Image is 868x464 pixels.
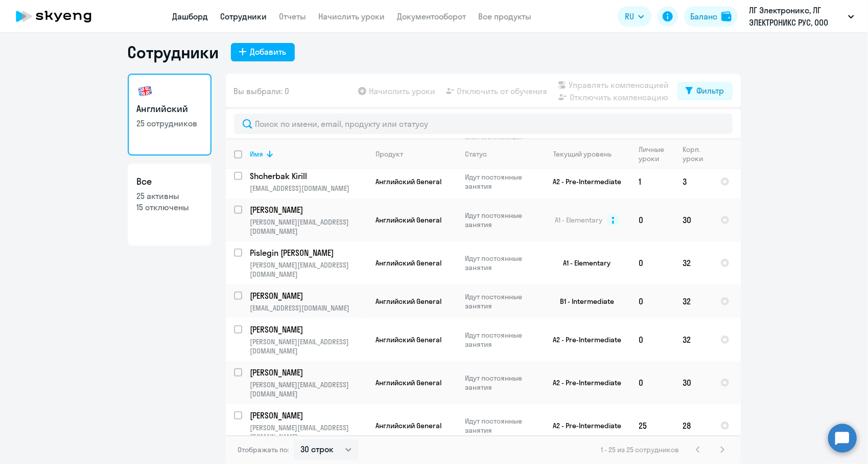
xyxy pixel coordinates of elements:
[128,164,212,246] a: Все25 активны15 отключены
[250,170,366,182] p: Shcherbak Kirill
[721,11,732,21] img: balance
[465,416,535,435] p: Идут постоянные занятия
[544,149,630,159] div: Текущий уровень
[250,324,366,335] p: [PERSON_NAME]
[631,361,675,404] td: 0
[639,145,674,163] div: Личные уроки
[639,145,668,163] div: Личные уроки
[250,410,367,421] a: [PERSON_NAME]
[279,11,307,21] a: Отчеты
[376,297,442,306] span: Английский General
[376,335,442,344] span: Английский General
[376,421,442,430] span: Английский General
[250,204,367,215] a: [PERSON_NAME]
[631,198,675,241] td: 0
[683,145,712,163] div: Корп. уроки
[683,145,705,163] div: Корп. уроки
[250,217,367,236] p: [PERSON_NAME][EMAIL_ADDRESS][DOMAIN_NAME]
[631,284,675,318] td: 0
[675,361,712,404] td: 30
[601,445,679,454] span: 1 - 25 из 25 сотрудников
[250,247,366,258] p: Pislegin [PERSON_NAME]
[697,84,724,97] div: Фильтр
[137,202,202,213] p: 15 отключены
[234,85,290,97] span: Вы выбрали: 0
[250,367,366,378] p: [PERSON_NAME]
[397,11,466,21] a: Документооборот
[376,149,404,159] div: Продукт
[536,165,631,198] td: A2 - Pre-Intermediate
[173,11,208,21] a: Дашборд
[675,241,712,284] td: 32
[479,11,532,21] a: Все продукты
[376,177,442,186] span: Английский General
[250,303,367,313] p: [EMAIL_ADDRESS][DOMAIN_NAME]
[319,11,385,21] a: Начислить уроки
[376,378,442,387] span: Английский General
[250,260,367,279] p: [PERSON_NAME][EMAIL_ADDRESS][DOMAIN_NAME]
[250,247,367,258] a: Pislegin [PERSON_NAME]
[553,149,612,159] div: Текущий уровень
[231,43,295,61] button: Добавить
[684,6,738,27] button: Балансbalance
[234,114,733,134] input: Поиск по имени, email, продукту или статусу
[376,215,442,225] span: Английский General
[631,165,675,198] td: 1
[250,367,367,378] a: [PERSON_NAME]
[631,241,675,284] td: 0
[631,318,675,361] td: 0
[250,184,367,193] p: [EMAIL_ADDRESS][DOMAIN_NAME]
[250,290,366,301] p: [PERSON_NAME]
[250,380,367,399] p: [PERSON_NAME][EMAIL_ADDRESS][DOMAIN_NAME]
[376,258,442,268] span: Английский General
[465,330,535,349] p: Идут постоянные занятия
[250,423,367,441] p: [PERSON_NAME][EMAIL_ADDRESS][DOMAIN_NAME]
[749,4,844,29] p: ЛГ Электроникс, ЛГ ЭЛЕКТРОНИКС РУС, ООО
[744,4,859,29] button: ЛГ Электроникс, ЛГ ЭЛЕКТРОНИКС РУС, ООО
[677,82,733,100] button: Фильтр
[465,292,535,311] p: Идут постоянные занятия
[250,290,367,301] a: [PERSON_NAME]
[250,324,367,335] a: [PERSON_NAME]
[465,211,535,229] p: Идут постоянные занятия
[536,404,631,447] td: A2 - Pre-Intermediate
[128,42,219,62] h1: Сотрудники
[137,83,153,99] img: english
[250,149,367,159] div: Имя
[465,149,535,159] div: Статус
[536,361,631,404] td: A2 - Pre-Intermediate
[536,318,631,361] td: A2 - Pre-Intermediate
[250,204,366,215] p: [PERSON_NAME]
[137,175,202,188] h3: Все
[465,254,535,272] p: Идут постоянные занятия
[536,284,631,318] td: B1 - Intermediate
[675,404,712,447] td: 28
[250,410,366,421] p: [PERSON_NAME]
[625,10,634,23] span: RU
[137,118,202,129] p: 25 сотрудников
[465,149,487,159] div: Статус
[555,215,603,225] span: A1 - Elementary
[618,6,651,27] button: RU
[250,337,367,356] p: [PERSON_NAME][EMAIL_ADDRESS][DOMAIN_NAME]
[536,241,631,284] td: A1 - Elementary
[690,10,717,23] div: Баланс
[675,198,712,241] td: 30
[675,165,712,198] td: 3
[376,149,457,159] div: Продукт
[250,46,287,58] div: Добавить
[221,11,267,21] a: Сотрудники
[250,149,264,159] div: Имя
[137,190,202,202] p: 25 активны
[675,318,712,361] td: 32
[675,284,712,318] td: 32
[238,445,290,454] span: Отображать по:
[631,404,675,447] td: 25
[250,170,367,182] a: Shcherbak Kirill
[465,373,535,392] p: Идут постоянные занятия
[128,74,212,156] a: Английский25 сотрудников
[137,102,202,116] h3: Английский
[465,172,535,191] p: Идут постоянные занятия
